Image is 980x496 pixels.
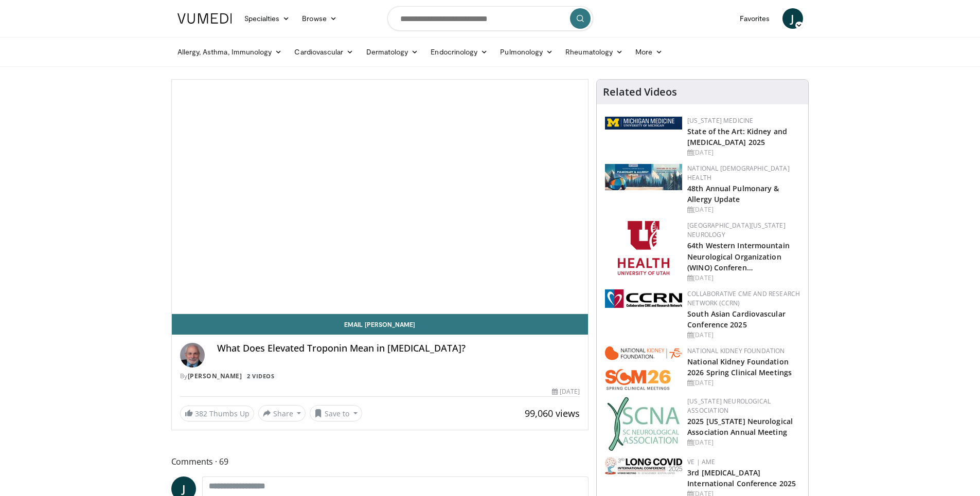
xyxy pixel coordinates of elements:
a: Email [PERSON_NAME] [172,314,589,335]
a: Specialties [238,8,296,29]
div: [DATE] [552,387,580,396]
a: Cardiovascular [288,42,360,62]
div: [DATE] [687,273,800,283]
a: [PERSON_NAME] [188,372,242,380]
img: a04ee3ba-8487-4636-b0fb-5e8d268f3737.png.150x105_q85_autocrop_double_scale_upscale_version-0.2.png [605,289,682,308]
a: Dermatology [360,42,425,62]
a: 3rd [MEDICAL_DATA] International Conference 2025 [687,468,796,488]
a: South Asian Cardiovascular Conference 2025 [687,309,786,329]
span: Comments 69 [171,455,589,468]
a: [US_STATE] Neurological Association [687,397,771,415]
a: [US_STATE] Medicine [687,116,753,125]
img: b90f5d12-84c1-472e-b843-5cad6c7ef911.jpg.150x105_q85_autocrop_double_scale_upscale_version-0.2.jpg [605,164,682,190]
a: Pulmonology [494,42,559,62]
a: Favorites [734,8,776,29]
a: 2025 [US_STATE] Neurological Association Annual Meeting [687,416,793,437]
h4: Related Videos [603,86,677,98]
input: Search topics, interventions [387,6,593,31]
a: National Kidney Foundation [687,346,785,355]
a: 382 Thumbs Up [180,406,254,421]
div: [DATE] [687,205,800,214]
a: 2 Videos [244,372,278,381]
a: 48th Annual Pulmonary & Allergy Update [687,183,779,204]
a: Browse [296,8,343,29]
img: Avatar [180,343,205,368]
a: 64th Western Intermountain Neurological Organization (WINO) Conferen… [687,241,790,272]
img: f6362829-b0a3-407d-a044-59546adfd345.png.150x105_q85_autocrop_double_scale_upscale_version-0.2.png [618,221,669,275]
a: More [629,42,669,62]
a: National Kidney Foundation 2026 Spring Clinical Meetings [687,357,792,377]
button: Save to [310,405,362,421]
a: National [DEMOGRAPHIC_DATA] Health [687,164,790,182]
a: J [782,8,803,29]
div: [DATE] [687,330,800,340]
img: 5ed80e7a-0811-4ad9-9c3a-04de684f05f4.png.150x105_q85_autocrop_double_scale_upscale_version-0.2.png [605,117,682,130]
img: a2792a71-925c-4fc2-b8ef-8d1b21aec2f7.png.150x105_q85_autocrop_double_scale_upscale_version-0.2.jpg [605,457,682,474]
a: Allergy, Asthma, Immunology [171,42,289,62]
img: b123db18-9392-45ae-ad1d-42c3758a27aa.jpg.150x105_q85_autocrop_double_scale_upscale_version-0.2.jpg [607,397,680,451]
span: 99,060 views [525,407,580,419]
a: Collaborative CME and Research Network (CCRN) [687,289,800,307]
div: [DATE] [687,378,800,388]
span: 382 [195,409,207,418]
div: [DATE] [687,148,800,157]
a: State of the Art: Kidney and [MEDICAL_DATA] 2025 [687,126,787,147]
h4: What Does Elevated Troponin Mean in [MEDICAL_DATA]? [217,343,580,354]
div: [DATE] [687,438,800,447]
img: VuMedi Logo [177,13,232,24]
a: Endocrinology [424,42,494,62]
img: 79503c0a-d5ce-4e31-88bd-91ebf3c563fb.png.150x105_q85_autocrop_double_scale_upscale_version-0.2.png [605,346,682,390]
div: By [180,372,580,381]
a: [GEOGRAPHIC_DATA][US_STATE] Neurology [687,221,786,239]
button: Share [258,405,306,421]
a: VE | AME [687,457,715,466]
video-js: Video Player [172,80,589,314]
a: Rheumatology [559,42,629,62]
